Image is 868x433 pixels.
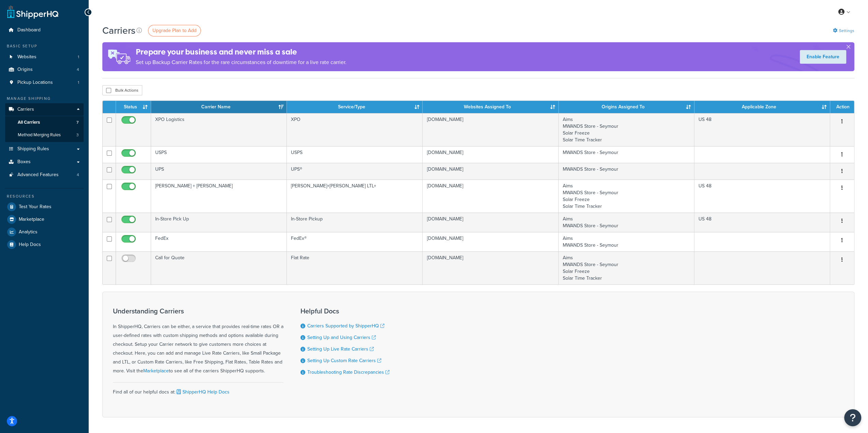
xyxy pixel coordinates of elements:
a: Carriers [5,103,84,116]
a: Enable Feature [800,50,846,64]
a: Upgrade Plan to Add [148,25,201,36]
a: Troubleshooting Rate Discrepancies [307,369,389,376]
a: Test Your Rates [5,201,84,213]
td: US 48 [694,213,830,232]
th: Applicable Zone: activate to sort column ascending [694,101,830,113]
li: Advanced Features [5,169,84,181]
h3: Helpful Docs [300,307,389,315]
span: Websites [17,54,36,60]
span: 7 [76,120,79,125]
a: Advanced Features 4 [5,169,84,181]
li: Origins [5,63,84,76]
li: Websites [5,51,84,63]
a: All Carriers 7 [5,116,84,129]
td: Aims MWANDS Store - Seymour Solar Freeze Solar Time Tracker [559,180,694,213]
li: Analytics [5,226,84,238]
a: Pickup Locations 1 [5,76,84,89]
td: [DOMAIN_NAME] [423,146,558,163]
span: Analytics [19,229,38,235]
th: Origins Assigned To: activate to sort column ascending [559,101,694,113]
a: Shipping Rules [5,143,84,155]
td: UPS [151,163,287,180]
a: Marketplace [143,367,169,374]
span: 1 [78,54,79,60]
a: Setting Up Custom Rate Carriers [307,357,381,364]
td: UPS® [287,163,423,180]
a: ShipperHQ Home [7,5,58,19]
td: USPS [151,146,287,163]
td: US 48 [694,180,830,213]
a: Websites 1 [5,51,84,63]
span: 4 [77,67,79,73]
li: Carriers [5,103,84,142]
span: Origins [17,67,33,73]
span: Test Your Rates [19,204,52,210]
span: Shipping Rules [17,146,49,152]
th: Websites Assigned To: activate to sort column ascending [423,101,558,113]
p: Set up Backup Carrier Rates for the rare circumstances of downtime for a live rate carrier. [136,58,347,67]
th: Service/Type: activate to sort column ascending [287,101,423,113]
td: MWANDS Store - Seymour [559,146,694,163]
td: [DOMAIN_NAME] [423,213,558,232]
td: Aims MWANDS Store - Seymour [559,213,694,232]
td: USPS [287,146,423,163]
h1: Carriers [102,24,135,37]
a: Setting Up Live Rate Carriers [307,345,374,353]
a: Origins 4 [5,63,84,76]
a: Help Docs [5,238,84,251]
td: US 48 [694,113,830,146]
th: Status: activate to sort column ascending [116,101,151,113]
span: Carriers [17,107,34,112]
span: 4 [77,172,79,178]
span: Help Docs [19,242,41,248]
span: Method Merging Rules [18,132,61,138]
li: Pickup Locations [5,76,84,89]
span: Marketplace [19,217,44,222]
li: Method Merging Rules [5,129,84,141]
td: MWANDS Store - Seymour [559,163,694,180]
td: In-Store Pick Up [151,213,287,232]
td: [PERSON_NAME]+[PERSON_NAME] LTL+ [287,180,423,213]
li: All Carriers [5,116,84,129]
td: [PERSON_NAME] + [PERSON_NAME] [151,180,287,213]
span: Advanced Features [17,172,59,178]
span: Pickup Locations [17,80,53,86]
td: Aims MWANDS Store - Seymour [559,232,694,251]
button: Open Resource Center [844,409,861,426]
a: Boxes [5,156,84,168]
a: Marketplace [5,213,84,226]
td: Flat Rate [287,251,423,284]
span: Dashboard [17,27,41,33]
button: Bulk Actions [102,85,142,95]
span: Boxes [17,159,31,165]
td: Call for Quote [151,251,287,284]
a: Method Merging Rules 3 [5,129,84,141]
td: Aims MWANDS Store - Seymour Solar Freeze Solar Time Tracker [559,113,694,146]
a: Dashboard [5,24,84,36]
th: Carrier Name: activate to sort column ascending [151,101,287,113]
span: Upgrade Plan to Add [152,27,196,34]
a: ShipperHQ Help Docs [175,388,230,396]
a: Settings [833,26,854,35]
a: Setting Up and Using Carriers [307,334,376,341]
img: ad-rules-rateshop-fe6ec290ccb7230408bd80ed9643f0289d75e0ffd9eb532fc0e269fcd187b520.png [102,42,136,71]
td: [DOMAIN_NAME] [423,180,558,213]
td: In-Store Pickup [287,213,423,232]
th: Action [830,101,854,113]
td: XPO [287,113,423,146]
div: Basic Setup [5,43,84,49]
span: 3 [76,132,79,138]
td: FedEx® [287,232,423,251]
div: Resources [5,194,84,199]
td: [DOMAIN_NAME] [423,251,558,284]
td: [DOMAIN_NAME] [423,163,558,180]
a: Carriers Supported by ShipperHQ [307,322,384,329]
span: All Carriers [18,120,40,125]
div: In ShipperHQ, Carriers can be either, a service that provides real-time rates OR a user-defined r... [113,307,283,375]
